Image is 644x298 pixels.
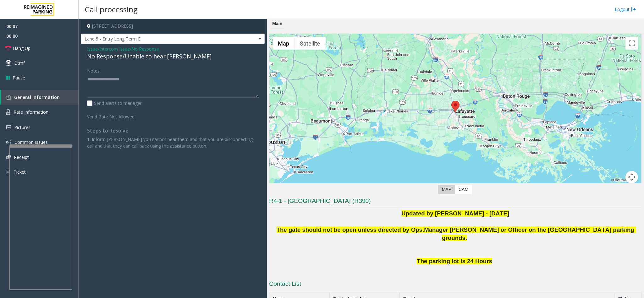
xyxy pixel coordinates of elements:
span: The parking lot is 24 Hours [417,258,492,264]
span: - [98,46,159,52]
label: CAM [455,185,472,194]
img: 'icon' [6,140,11,145]
img: 'icon' [6,155,11,159]
img: 'icon' [6,109,10,115]
img: 'icon' [6,169,10,175]
span: General Information [14,94,60,100]
h4: [STREET_ADDRESS] [81,19,265,34]
img: 'icon' [6,125,11,129]
span: Lane 5 - Entry Long Term E [81,34,228,44]
div: Main [271,19,284,29]
span: Pictures [14,124,30,130]
div: 200 Terminal Drive, Lafayette, LA [451,101,460,112]
h4: Steps to Resolve [87,128,258,134]
img: Google [271,183,292,191]
button: Show satellite imagery [294,37,326,50]
h3: R4-1 - [GEOGRAPHIC_DATA] (R390) [269,197,641,207]
label: Map [438,185,455,194]
span: Manager [PERSON_NAME] or Officer on the [GEOGRAPHIC_DATA] parking grounds. [424,226,636,241]
label: Vend Gate Not Allowed [85,111,158,120]
span: The gate should not be open unless directed by Ops. [277,226,424,233]
span: Hang Up [13,45,30,51]
label: Send alerts to manager [87,100,142,106]
span: Common Issues [14,139,48,145]
button: Map camera controls [625,171,638,183]
p: 1. Inform [PERSON_NAME] you cannot hear them and that you are disconnecting call and that they ca... [87,136,258,149]
span: Dtmf [14,60,25,66]
label: Notes: [87,65,101,74]
span: Updated by [PERSON_NAME] - [DATE] [401,210,509,217]
span: Pause [13,74,25,81]
a: General Information [1,90,79,105]
a: Open this area in Google Maps (opens a new window) [271,183,292,191]
h3: Call processing [82,2,141,17]
h3: Contact List [269,280,641,290]
span: Issue [87,46,98,52]
button: Show street map [272,37,294,50]
span: Intercom Issue/No Response [99,46,159,52]
div: No Response/Unable to hear [PERSON_NAME] [87,52,258,61]
button: Toggle fullscreen view [625,37,638,50]
span: Rate Information [14,109,48,115]
img: logout [631,6,636,13]
img: 'icon' [6,95,11,100]
a: Logout [615,6,636,13]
